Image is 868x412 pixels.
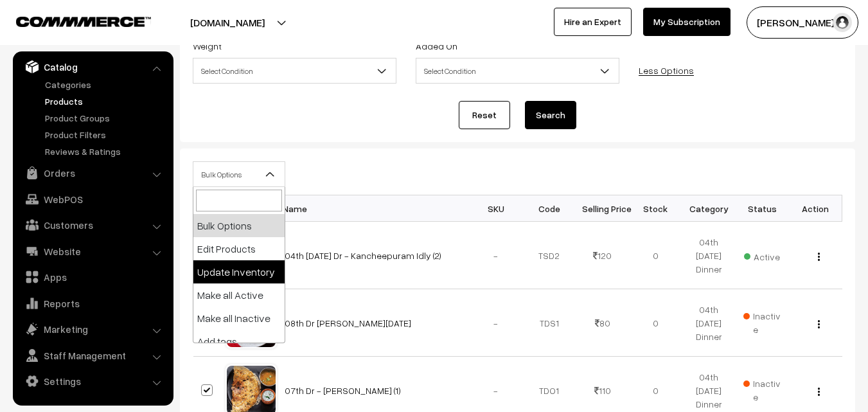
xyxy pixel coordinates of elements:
[42,111,169,125] a: Product Groups
[16,344,169,367] a: Staff Management
[42,128,169,141] a: Product Filters
[145,6,310,39] button: [DOMAIN_NAME]
[16,240,169,263] a: Website
[682,195,736,222] th: Category
[42,145,169,158] a: Reviews & Ratings
[682,222,736,289] td: 04th [DATE] Dinner
[576,289,629,357] td: 80
[193,307,285,330] li: Make all Inactive
[789,195,842,222] th: Action
[193,260,285,283] li: Update Inventory
[16,265,169,289] a: Apps
[193,330,285,353] li: Add tags
[833,13,852,32] img: user
[193,39,222,53] label: Weight
[747,6,858,39] button: [PERSON_NAME] s…
[285,385,401,396] a: 07th Dr - [PERSON_NAME] (1)
[470,222,523,289] td: -
[16,292,169,315] a: Reports
[522,195,576,222] th: Code
[818,253,820,261] img: Menu
[459,101,510,129] a: Reset
[682,289,736,357] td: 04th [DATE] Dinner
[576,222,629,289] td: 120
[42,78,169,91] a: Categories
[416,58,619,84] span: Select Condition
[643,8,731,36] a: My Subscription
[193,214,285,237] li: Bulk Options
[193,58,396,84] span: Select Condition
[193,60,396,82] span: Select Condition
[285,318,411,328] a: 08th Dr [PERSON_NAME][DATE]
[736,195,789,222] th: Status
[818,388,820,396] img: Menu
[42,94,169,108] a: Products
[743,309,781,336] span: Inactive
[16,370,169,393] a: Settings
[522,222,576,289] td: TSD2
[193,161,285,187] span: Bulk Options
[16,17,151,26] img: COMMMERCE
[470,195,523,222] th: SKU
[193,237,285,260] li: Edit Products
[744,247,780,264] span: Active
[193,283,285,307] li: Make all Active
[16,318,169,341] a: Marketing
[416,39,457,53] label: Added On
[629,222,682,289] td: 0
[16,213,169,237] a: Customers
[16,188,169,211] a: WebPOS
[639,65,694,76] a: Less Options
[554,8,632,36] a: Hire an Expert
[576,195,629,222] th: Selling Price
[522,289,576,357] td: TDS1
[16,161,169,184] a: Orders
[193,163,285,186] span: Bulk Options
[818,320,820,328] img: Menu
[285,250,441,261] a: 04th [DATE] Dr - Kancheepuram Idly (2)
[277,195,470,222] th: Name
[629,195,682,222] th: Stock
[525,101,576,129] button: Search
[16,55,169,78] a: Catalog
[470,289,523,357] td: -
[416,60,619,82] span: Select Condition
[629,289,682,357] td: 0
[16,13,128,28] a: COMMMERCE
[743,377,781,404] span: Inactive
